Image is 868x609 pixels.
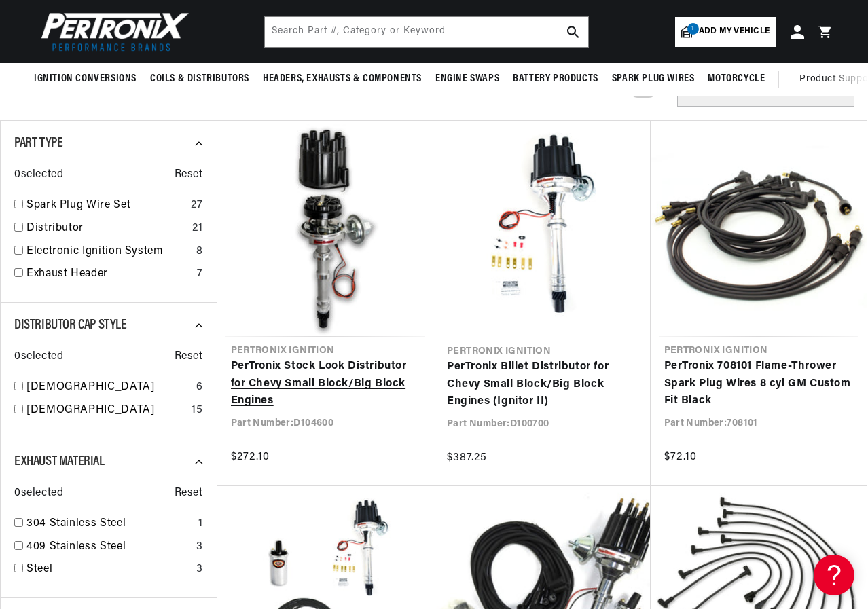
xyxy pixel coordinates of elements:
div: 21 [192,220,202,238]
div: 15 [192,402,202,420]
span: Ignition Conversions [34,72,137,86]
a: PerTronix Stock Look Distributor for Chevy Small Block/Big Block Engines [231,358,420,410]
a: Distributor [26,220,187,238]
span: 0 selected [14,348,63,366]
input: Search Part #, Category or Keyword [265,17,588,47]
span: Add my vehicle [699,25,770,38]
div: 1 [198,515,203,533]
div: 6 [196,379,203,396]
span: Reset [175,485,203,502]
span: 0 selected [14,485,63,502]
span: 1 [687,23,699,35]
div: 3 [196,538,203,556]
summary: Headers, Exhausts & Components [256,63,429,95]
div: 3 [196,561,203,578]
span: Motorcycle [708,72,765,86]
span: Coils & Distributors [150,72,249,86]
span: Reset [175,348,203,366]
div: 7 [197,265,203,283]
summary: Ignition Conversions [34,63,143,95]
a: PerTronix Billet Distributor for Chevy Small Block/Big Block Engines (Ignitor II) [447,358,637,411]
div: 27 [191,197,202,215]
img: Pertronix [34,8,190,55]
span: Distributor Cap Style [14,318,127,332]
span: Reset [175,166,203,184]
button: search button [558,17,588,47]
summary: Coils & Distributors [143,63,256,95]
summary: Motorcycle [701,63,772,95]
a: Electronic Ignition System [26,243,191,261]
a: [DEMOGRAPHIC_DATA] [26,402,186,420]
a: [DEMOGRAPHIC_DATA] [26,379,191,396]
summary: Engine Swaps [429,63,506,95]
span: 0 selected [14,166,63,184]
span: Exhaust Material [14,455,105,468]
span: Battery Products [513,72,598,86]
a: 304 Stainless Steel [26,515,193,533]
a: Exhaust Header [26,265,192,283]
a: 409 Stainless Steel [26,538,191,556]
div: 8 [196,243,203,261]
span: Engine Swaps [435,72,499,86]
span: Part Type [14,136,62,150]
span: Headers, Exhausts & Components [263,72,422,86]
a: 1Add my vehicle [675,17,776,47]
a: Steel [26,561,191,578]
summary: Battery Products [506,63,605,95]
a: Spark Plug Wire Set [26,197,185,215]
a: PerTronix 708101 Flame-Thrower Spark Plug Wires 8 cyl GM Custom Fit Black [664,358,854,410]
summary: Spark Plug Wires [605,63,702,95]
span: Spark Plug Wires [612,72,695,86]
